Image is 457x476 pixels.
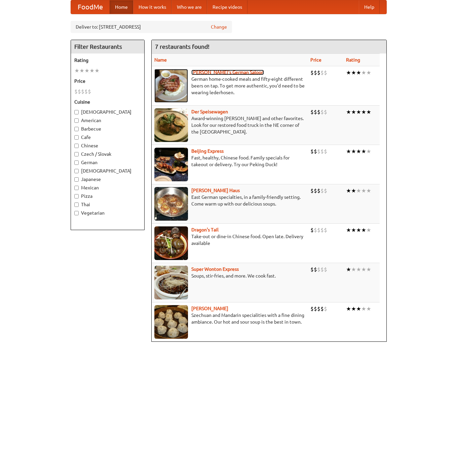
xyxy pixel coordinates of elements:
a: Help [359,0,380,14]
a: Rating [346,57,360,63]
li: $ [324,305,327,313]
li: ★ [346,108,351,116]
li: ★ [351,226,356,234]
li: ★ [351,305,356,313]
li: ★ [84,67,89,74]
li: ★ [366,305,371,313]
a: Der Speisewagen [191,109,228,114]
input: Barbecue [74,127,79,131]
li: ★ [351,69,356,76]
label: Barbecue [74,125,141,132]
a: Recipe videos [207,0,247,14]
img: kohlhaus.jpg [154,187,188,221]
li: $ [81,88,84,95]
li: $ [324,187,327,194]
li: ★ [356,305,361,313]
li: $ [310,148,314,155]
li: ★ [366,226,371,234]
li: ★ [361,108,366,116]
input: American [74,118,79,123]
li: ★ [366,187,371,194]
b: Beijing Express [191,148,224,154]
li: $ [314,266,317,273]
label: Cafe [74,134,141,141]
li: $ [310,69,314,76]
p: German home-cooked meals and fifty-eight different beers on tap. To get more authentic, you'd nee... [154,76,305,96]
li: $ [320,108,324,116]
input: Pizza [74,194,79,198]
input: Chinese [74,144,79,148]
p: Soups, stir-fries, and more. We cook fast. [154,272,305,279]
label: [DEMOGRAPHIC_DATA] [74,168,141,174]
li: $ [314,69,317,76]
li: ★ [356,69,361,76]
a: Name [154,57,167,63]
li: $ [310,108,314,116]
a: Price [310,57,321,63]
a: Super Wonton Express [191,266,239,272]
b: [PERSON_NAME] [191,306,228,311]
a: Home [110,0,133,14]
li: $ [317,226,320,234]
input: Mexican [74,186,79,190]
li: ★ [351,108,356,116]
label: American [74,117,141,124]
img: beijing.jpg [154,148,188,181]
p: Take-out or dine-in Chinese food. Open late. Delivery available [154,233,305,247]
input: [DEMOGRAPHIC_DATA] [74,169,79,173]
input: Thai [74,203,79,207]
li: $ [317,187,320,194]
li: $ [317,69,320,76]
li: ★ [89,67,94,74]
p: Fast, healthy, Chinese food. Family specials for takeout or delivery. Try our Peking Duck! [154,154,305,168]
li: ★ [356,108,361,116]
h5: Rating [74,57,141,64]
li: $ [324,266,327,273]
b: Dragon's Tail [191,227,219,232]
li: ★ [74,67,79,74]
a: [PERSON_NAME] Haus [191,188,240,193]
li: ★ [94,67,100,74]
li: $ [314,226,317,234]
li: ★ [361,69,366,76]
label: German [74,159,141,166]
li: ★ [361,305,366,313]
li: ★ [346,148,351,155]
p: Szechuan and Mandarin specialities with a fine dining ambiance. Our hot and sour soup is the best... [154,312,305,325]
li: ★ [361,148,366,155]
img: dragon.jpg [154,226,188,260]
li: $ [320,148,324,155]
a: FoodMe [71,0,110,14]
li: $ [317,266,320,273]
li: $ [317,305,320,313]
li: ★ [361,266,366,273]
li: ★ [366,266,371,273]
img: superwonton.jpg [154,266,188,299]
li: $ [320,69,324,76]
li: $ [310,266,314,273]
a: Change [211,24,227,30]
li: ★ [356,226,361,234]
li: $ [317,148,320,155]
li: $ [324,148,327,155]
p: East German specialties, in a family-friendly setting. Come warm up with our delicious soups. [154,194,305,207]
li: ★ [351,266,356,273]
h5: Price [74,78,141,84]
li: $ [310,226,314,234]
li: ★ [346,305,351,313]
li: $ [84,88,88,95]
label: Czech / Slovak [74,151,141,157]
li: $ [320,226,324,234]
a: How it works [133,0,172,14]
li: $ [88,88,91,95]
li: $ [317,108,320,116]
li: $ [78,88,81,95]
ng-pluralize: 7 restaurants found! [155,43,210,50]
li: ★ [356,266,361,273]
div: Deliver to: [STREET_ADDRESS] [71,21,232,33]
a: [PERSON_NAME]'s German Saloon [191,70,264,75]
h5: Cuisine [74,99,141,105]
